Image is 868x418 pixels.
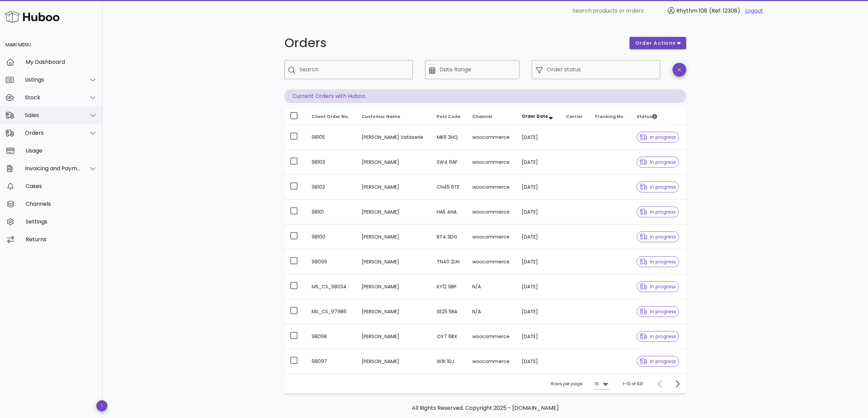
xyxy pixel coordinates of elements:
td: woocommerce [467,175,516,200]
td: 98099 [306,249,356,274]
td: 98102 [306,175,356,200]
span: Status [637,114,657,119]
div: Usage [26,147,97,154]
span: Customer Name [362,114,400,119]
td: [DATE] [516,200,561,225]
span: in progress [640,259,676,264]
span: in progress [640,210,676,214]
span: order actions [635,40,676,47]
div: Listings [25,76,81,83]
td: [PERSON_NAME] [356,274,431,299]
td: OX7 6BX [431,324,467,349]
td: 98098 [306,324,356,349]
th: Client Order No. [306,109,356,125]
span: in progress [640,185,676,189]
span: in progress [640,234,676,239]
td: [DATE] [516,324,561,349]
td: [DATE] [516,274,561,299]
td: [PERSON_NAME] [356,225,431,249]
td: CH45 6TE [431,175,467,200]
td: SW4 6AF [431,150,467,175]
button: order actions [629,37,686,49]
td: [PERSON_NAME] [356,150,431,175]
td: [DATE] [516,175,561,200]
div: Stock [25,94,81,101]
span: Tracking No. [595,114,625,119]
img: Huboo Logo [5,10,59,24]
td: 98103 [306,150,356,175]
td: woocommerce [467,125,516,150]
span: in progress [640,160,676,164]
div: Orders [25,130,81,136]
td: 98105 [306,125,356,150]
td: W1K 1DJ [431,349,467,374]
td: BT4 3DG [431,225,467,249]
td: N/A [467,299,516,324]
td: [PERSON_NAME] [356,249,431,274]
td: [DATE] [516,225,561,249]
th: Channel [467,109,516,125]
td: 98101 [306,200,356,225]
div: Sales [25,112,81,118]
td: [PERSON_NAME] Vatisserie [356,125,431,150]
div: 1-10 of 931 [623,381,643,387]
th: Status [631,109,686,125]
div: Invoicing and Payments [25,165,81,172]
td: [PERSON_NAME] [356,299,431,324]
td: [DATE] [516,125,561,150]
td: [DATE] [516,249,561,274]
td: woocommerce [467,324,516,349]
div: Settings [26,218,97,225]
div: Rows per page: [551,374,610,394]
td: TN40 2UH [431,249,467,274]
p: All Rights Reserved. Copyright 2025 - [DOMAIN_NAME] [290,404,681,412]
span: in progress [640,359,676,364]
span: in progress [640,284,676,289]
td: woocommerce [467,225,516,249]
td: MS_CS_97986 [306,299,356,324]
div: Returns [26,236,97,243]
a: Logout [745,7,763,15]
td: MK6 3HQ [431,125,467,150]
td: woocommerce [467,349,516,374]
td: [DATE] [516,150,561,175]
td: [PERSON_NAME] [356,200,431,225]
td: KY12 9BP [431,274,467,299]
th: Post Code [431,109,467,125]
span: Client Order No. [312,114,349,119]
th: Carrier [560,109,589,125]
td: [PERSON_NAME] [356,324,431,349]
td: HA5 4HA [431,200,467,225]
td: [DATE] [516,299,561,324]
td: woocommerce [467,200,516,225]
span: in progress [640,334,676,339]
span: Rhythm 108 [676,7,707,15]
td: woocommerce [467,249,516,274]
span: in progress [640,135,676,140]
span: in progress [640,309,676,314]
div: 10 [595,381,599,387]
td: [PERSON_NAME] [356,175,431,200]
span: Channel [472,114,492,119]
td: 98097 [306,349,356,374]
span: Post Code [437,114,460,119]
span: Order Date [522,113,548,119]
button: Next page [671,378,683,390]
th: Tracking No. [589,109,632,125]
div: My Dashboard [26,59,97,65]
div: Channels [26,201,97,207]
td: [PERSON_NAME] [356,349,431,374]
td: [DATE] [516,349,561,374]
th: Customer Name [356,109,431,125]
td: SE25 5BA [431,299,467,324]
span: Carrier [566,114,583,119]
div: Cases [26,183,97,189]
th: Order Date: Sorted descending. Activate to remove sorting. [516,109,561,125]
p: Current Orders with Huboo [284,89,686,103]
td: woocommerce [467,150,516,175]
div: 10Rows per page: [595,378,610,389]
td: N/A [467,274,516,299]
h1: Orders [284,37,621,49]
td: MS_CS_98034 [306,274,356,299]
span: (Ref: 12308) [709,7,740,15]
